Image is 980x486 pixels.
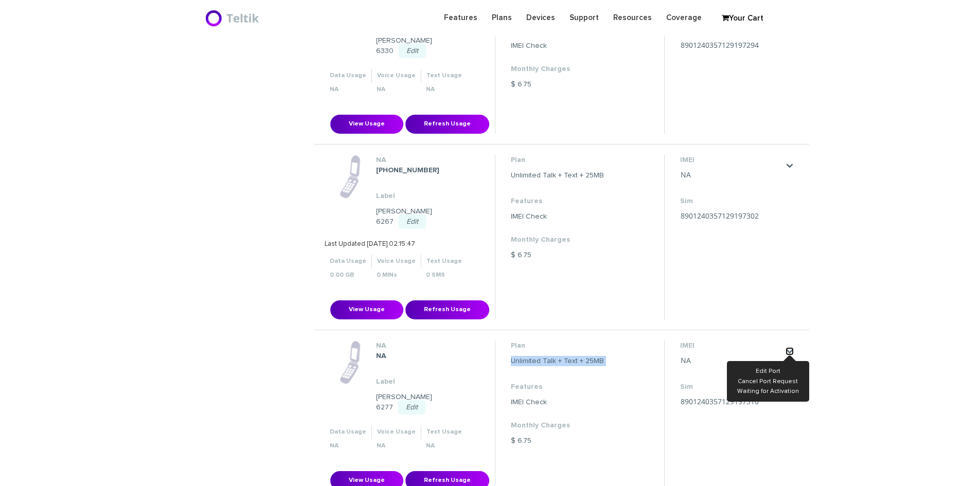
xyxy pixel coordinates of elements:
a: Support [562,8,606,28]
a: Waiting for Activation [737,388,799,394]
dt: IMEI [680,155,783,165]
th: Voice Usage [371,255,421,268]
dt: Features [511,382,604,392]
a: Edit [399,214,426,229]
dt: Features [511,196,604,206]
a: . [786,161,794,170]
th: Data Usage [325,425,372,439]
th: 0 MINs [371,268,421,282]
button: Refresh Usage [405,300,489,319]
a: Coverage [659,8,709,28]
dt: NA [376,340,478,351]
dd: IMEI Check [511,397,604,407]
dt: Plan [511,155,604,165]
th: 0 SMS [421,268,467,282]
th: NA [371,439,421,453]
dt: Sim [680,382,783,392]
dd: $ 6.75 [511,79,604,89]
dd: [PERSON_NAME] 6277 [376,392,478,412]
th: Text Usage [421,425,467,439]
th: Voice Usage [371,425,421,439]
th: 0.00 GB [325,268,372,282]
dd: Unlimited Talk + Text + 25MB [511,170,604,181]
a: Your Cart [717,11,768,26]
th: NA [325,439,372,453]
dt: IMEI [680,340,783,351]
dd: $ 6.75 [511,250,604,260]
: Edit Port [756,368,780,374]
p: Last Updated [DATE] 02:15:47 [325,240,467,249]
img: phone [340,340,361,384]
dt: Label [376,376,478,387]
strong: NA [376,352,386,359]
dt: NA [376,155,478,165]
img: BriteX [205,8,262,28]
button: Refresh Usage [405,115,489,134]
dt: Plan [511,340,604,351]
a: Plans [485,8,519,28]
th: NA [421,83,467,97]
img: phone [340,155,361,199]
th: Voice Usage [371,69,421,83]
th: NA [325,83,372,97]
dt: Sim [680,196,783,206]
a: Edit [399,44,426,58]
dt: Monthly Charges [511,235,604,245]
button: View Usage [330,115,403,134]
th: Data Usage [325,255,372,268]
dd: Unlimited Talk + Text + 25MB [511,356,604,366]
th: Text Usage [421,255,467,268]
button: View Usage [330,300,403,319]
a: Devices [519,8,562,28]
a: Features [437,8,485,28]
a: Cancel Port Request [738,379,798,385]
dd: [PERSON_NAME] 6330 [376,35,478,56]
a: Edit [398,400,425,415]
dd: [PERSON_NAME] 6267 [376,206,478,227]
th: NA [371,83,421,97]
strong: [PHONE_NUMBER] [376,167,439,174]
dd: $ 6.75 [511,436,604,446]
dd: IMEI Check [511,211,604,222]
th: Text Usage [421,69,467,83]
dt: Monthly Charges [511,64,604,74]
dt: Label [376,191,478,201]
a: . [786,347,794,355]
a: Resources [606,8,659,28]
th: NA [421,439,467,453]
dt: Monthly Charges [511,420,604,430]
dd: IMEI Check [511,41,604,51]
th: Data Usage [325,69,372,83]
